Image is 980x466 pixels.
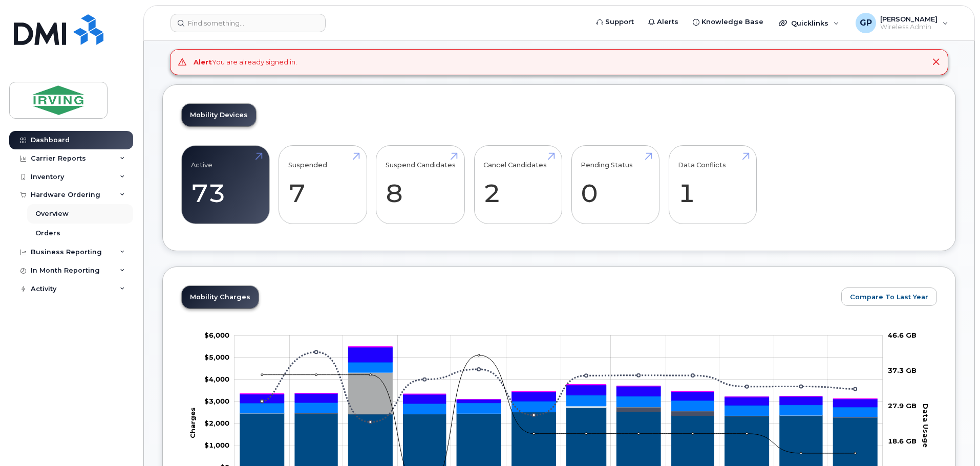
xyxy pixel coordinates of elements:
[240,362,877,417] g: Features
[581,151,650,218] a: Pending Status 0
[204,397,229,405] g: $0
[701,17,763,27] span: Knowledge Base
[204,441,229,449] tspan: $1,000
[171,14,326,32] input: Find something...
[848,13,955,33] div: Gord Pederson
[204,419,229,427] g: $0
[204,352,229,361] g: $0
[772,13,846,33] div: Quicklinks
[204,419,229,427] tspan: $2,000
[880,23,938,31] span: Wireless Admin
[182,104,256,126] a: Mobility Devices
[841,287,937,306] button: Compare To Last Year
[188,407,197,438] tspan: Charges
[850,292,928,302] span: Compare To Last Year
[288,151,357,218] a: Suspended 7
[204,330,229,339] tspan: $6,000
[204,441,229,449] g: $0
[922,403,930,447] tspan: Data Usage
[657,17,678,27] span: Alerts
[240,347,877,407] g: HST
[686,12,771,32] a: Knowledge Base
[888,330,917,339] tspan: 46.6 GB
[204,330,229,339] g: $0
[880,15,938,23] span: [PERSON_NAME]
[483,151,552,218] a: Cancel Candidates 2
[678,151,747,218] a: Data Conflicts 1
[194,58,212,66] strong: Alert
[386,151,456,218] a: Suspend Candidates 8
[860,17,872,29] span: GP
[194,57,297,67] div: You are already signed in.
[589,12,641,32] a: Support
[204,397,229,405] tspan: $3,000
[240,407,877,417] g: Roaming
[888,436,917,445] tspan: 18.6 GB
[204,352,229,361] tspan: $5,000
[240,362,877,407] g: GST
[204,374,229,383] g: $0
[182,286,259,308] a: Mobility Charges
[605,17,634,27] span: Support
[888,366,917,374] tspan: 37.3 GB
[888,401,917,409] tspan: 27.9 GB
[204,374,229,383] tspan: $4,000
[641,12,686,32] a: Alerts
[191,151,260,218] a: Active 73
[791,19,828,27] span: Quicklinks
